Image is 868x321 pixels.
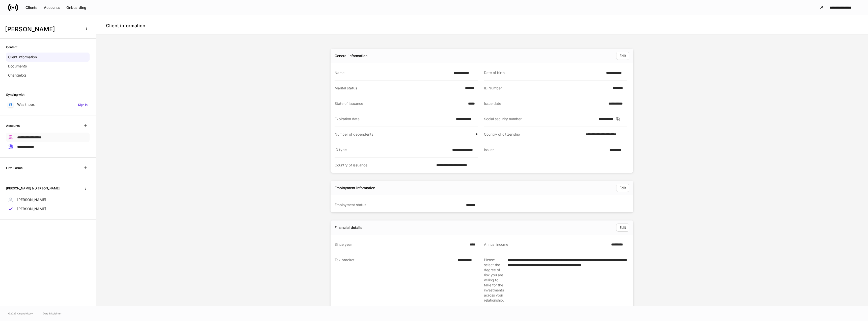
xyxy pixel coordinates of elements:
[66,5,86,10] div: Onboarding
[6,53,90,62] a: Client information
[17,197,46,202] p: [PERSON_NAME]
[5,25,80,33] h3: [PERSON_NAME]
[6,195,90,204] a: [PERSON_NAME]
[43,311,62,315] a: Data Disclaimer
[6,100,90,109] a: WealthboxSign in
[484,242,608,247] div: Annual income
[335,116,453,121] div: Expiration date
[8,311,33,315] span: © 2025 OneAdvisory
[17,206,46,211] p: [PERSON_NAME]
[335,257,454,303] div: Tax bracket
[44,5,60,10] div: Accounts
[335,147,449,152] div: ID type
[484,70,603,75] div: Date of birth
[6,165,22,170] h6: Firm Forms
[8,73,26,78] p: Changelog
[8,55,37,60] p: Client information
[484,116,596,121] div: Social security number
[484,257,504,303] div: Please select the degree of risk you are willing to take for the investments across your relation...
[22,4,41,12] button: Clients
[616,52,629,60] button: Edit
[335,70,450,75] div: Name
[335,101,465,106] div: State of issuance
[63,4,90,12] button: Onboarding
[335,225,362,230] div: Financial details
[484,147,606,153] div: Issuer
[17,102,35,107] p: Wealthbox
[6,92,24,97] h6: Syncing with
[335,185,375,190] div: Employment information
[619,225,626,230] div: Edit
[335,242,467,247] div: Since year
[6,71,90,80] a: Changelog
[6,123,20,128] h6: Accounts
[335,202,463,207] div: Employment status
[6,45,17,50] h6: Content
[616,224,629,232] button: Edit
[335,53,367,58] div: General information
[484,86,609,91] div: ID Number
[78,102,88,107] h6: Sign in
[335,163,433,168] div: Country of issuance
[335,86,462,91] div: Marital status
[25,5,37,10] div: Clients
[484,132,583,137] div: Country of citizenship
[6,186,60,191] h6: [PERSON_NAME] & [PERSON_NAME]
[6,204,90,213] a: [PERSON_NAME]
[106,23,145,29] h4: Client information
[484,101,605,106] div: Issue date
[6,62,90,71] a: Documents
[335,132,473,137] div: Number of dependents
[8,64,27,69] p: Documents
[619,185,626,190] div: Edit
[41,4,63,12] button: Accounts
[619,53,626,58] div: Edit
[616,184,629,192] button: Edit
